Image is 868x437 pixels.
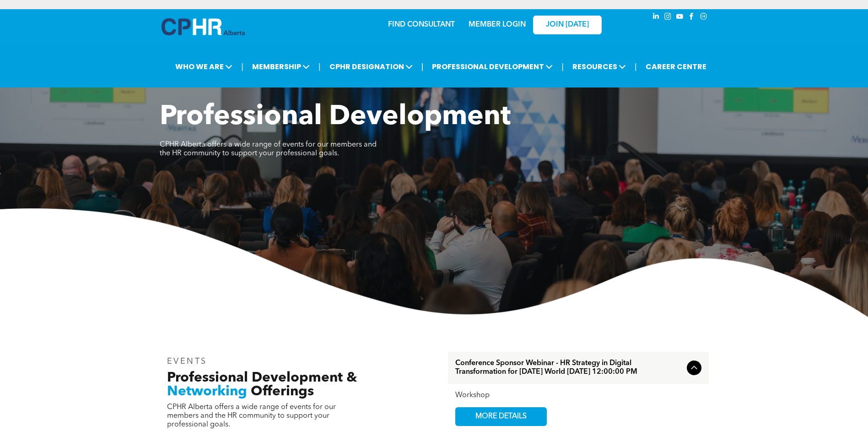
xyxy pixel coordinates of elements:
[699,11,709,24] a: Social network
[421,57,424,76] li: |
[167,371,357,385] span: Professional Development &
[651,11,661,24] a: linkedin
[546,21,589,29] span: JOIN [DATE]
[561,57,564,76] li: |
[687,11,697,24] a: facebook
[167,357,208,366] span: EVENTS
[318,57,321,76] li: |
[570,58,629,75] span: RESOURCES
[327,58,415,75] span: CPHR DESIGNATION
[167,385,247,399] span: Networking
[663,11,673,24] a: instagram
[429,58,555,75] span: PROFESSIONAL DEVELOPMENT
[388,21,455,28] a: FIND CONSULTANT
[167,404,336,428] span: CPHR Alberta offers a wide range of events for our members and the HR community to support your p...
[643,58,709,75] a: CAREER CENTRE
[249,58,313,75] span: MEMBERSHIP
[455,391,701,400] div: Workshop
[160,104,511,131] span: Professional Development
[241,57,243,76] li: |
[675,11,685,24] a: youtube
[162,18,245,35] img: A blue and white logo for cp alberta
[160,141,377,157] span: CPHR Alberta offers a wide range of events for our members and the HR community to support your p...
[469,21,526,28] a: MEMBER LOGIN
[455,359,683,377] span: Conference Sponsor Webinar - HR Strategy in Digital Transformation for [DATE] World [DATE] 12:00:...
[465,408,537,426] span: MORE DETAILS
[533,16,602,34] a: JOIN [DATE]
[251,385,314,399] span: Offerings
[173,58,235,75] span: WHO WE ARE
[635,57,637,76] li: |
[455,407,547,426] a: MORE DETAILS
